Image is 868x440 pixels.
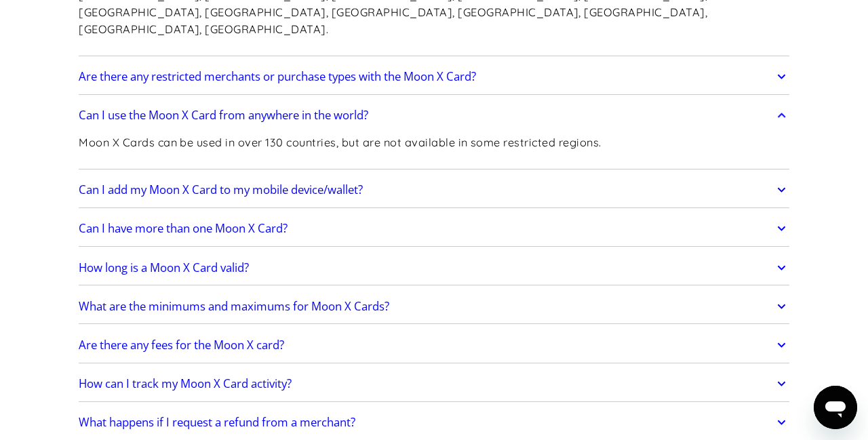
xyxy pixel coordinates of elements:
h2: Can I use the Moon X Card from anywhere in the world? [79,108,368,122]
a: How long is a Moon X Card valid? [79,254,789,282]
iframe: Button to launch messaging window [814,386,857,429]
h2: What happens if I request a refund from a merchant? [79,416,355,429]
a: Are there any restricted merchants or purchase types with the Moon X Card? [79,62,789,91]
a: Can I use the Moon X Card from anywhere in the world? [79,102,789,130]
h2: How can I track my Moon X Card activity? [79,377,292,391]
h2: Can I add my Moon X Card to my mobile device/wallet? [79,183,363,197]
h2: Are there any restricted merchants or purchase types with the Moon X Card? [79,70,476,83]
h2: What are the minimums and maximums for Moon X Cards? [79,300,389,313]
p: Moon X Cards can be used in over 130 countries, but are not available in some restricted regions. [79,134,601,151]
a: Can I have more than one Moon X Card? [79,214,789,243]
h2: Can I have more than one Moon X Card? [79,222,288,235]
a: What happens if I request a refund from a merchant? [79,408,789,437]
h2: Are there any fees for the Moon X card? [79,338,284,352]
a: What are the minimums and maximums for Moon X Cards? [79,292,789,321]
h2: How long is a Moon X Card valid? [79,261,249,275]
a: Can I add my Moon X Card to my mobile device/wallet? [79,176,789,204]
a: Are there any fees for the Moon X card? [79,331,789,359]
a: How can I track my Moon X Card activity? [79,369,789,398]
